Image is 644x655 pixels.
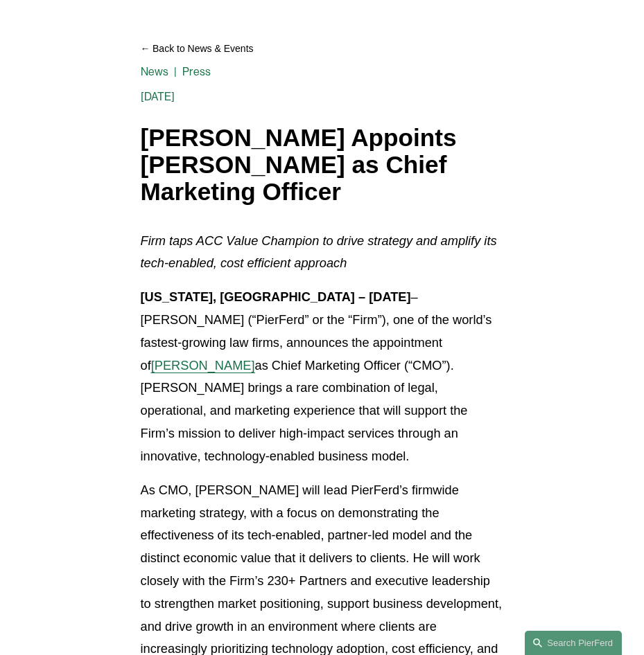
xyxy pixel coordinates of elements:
[141,37,504,60] a: Back to News & Events
[141,290,411,304] strong: [US_STATE], [GEOGRAPHIC_DATA] – [DATE]
[525,631,622,655] a: Search this site
[151,359,255,373] a: [PERSON_NAME]
[182,65,211,78] a: Press
[141,90,175,103] span: [DATE]
[141,234,501,271] em: Firm taps ACC Value Champion to drive strategy and amplify its tech-enabled, cost efficient approach
[141,286,504,468] p: – [PERSON_NAME] (“PierFerd” or the “Firm”), one of the world’s fastest-growing law firms, announc...
[141,65,169,78] a: News
[141,125,504,205] h1: [PERSON_NAME] Appoints [PERSON_NAME] as Chief Marketing Officer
